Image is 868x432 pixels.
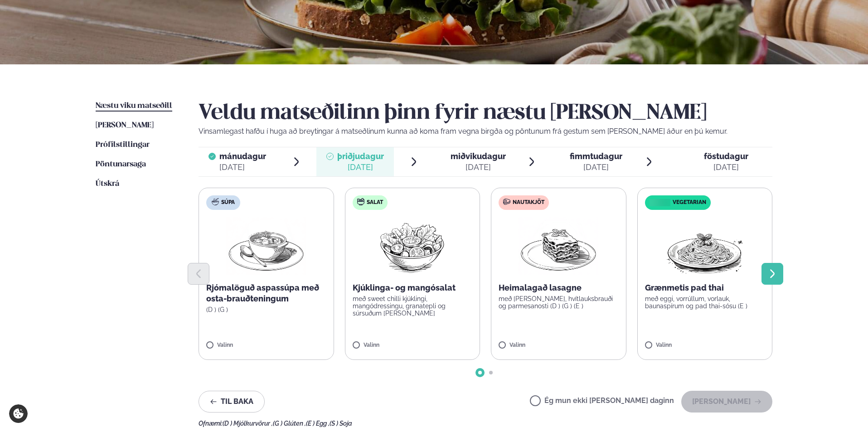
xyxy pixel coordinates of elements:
button: Til baka [199,391,265,413]
p: Heimalagað lasagne [499,282,619,293]
p: Kjúklinga- og mangósalat [353,282,473,293]
a: Prófílstillingar [96,140,150,150]
img: soup.svg [212,198,219,205]
span: (D ) Mjólkurvörur , [223,420,273,427]
button: Previous slide [188,263,209,285]
span: fimmtudagur [570,151,622,161]
span: [PERSON_NAME] [96,121,154,129]
span: Útskrá [96,180,119,188]
span: Prófílstillingar [96,141,150,149]
span: þriðjudagur [337,151,384,161]
img: Lasagna.png [519,217,598,275]
div: Ofnæmi: [199,420,772,427]
img: Spagetti.png [665,217,745,275]
p: Grænmetis pad thai [645,282,765,293]
span: mánudagur [219,151,266,161]
span: (G ) Glúten , [273,420,306,427]
p: með eggi, vorrúllum, vorlauk, baunaspírum og pad thai-sósu (E ) [645,295,765,310]
p: Rjómalöguð aspassúpa með osta-brauðteningum [206,282,326,304]
span: Vegetarian [673,199,706,206]
div: [DATE] [219,162,266,173]
p: Vinsamlegast hafðu í huga að breytingar á matseðlinum kunna að koma fram vegna birgða og pöntunum... [199,126,772,137]
a: Cookie settings [9,404,28,423]
div: [DATE] [451,162,506,173]
a: Útskrá [96,179,119,189]
button: Next slide [761,263,783,285]
img: Soup.png [226,217,306,275]
img: icon [647,199,672,207]
img: Salad.png [372,217,452,275]
span: föstudagur [704,151,748,161]
span: (E ) Egg , [306,420,330,427]
span: Go to slide 2 [489,371,493,374]
span: Go to slide 1 [478,371,482,374]
h2: Veldu matseðilinn þinn fyrir næstu [PERSON_NAME] [199,101,772,126]
div: [DATE] [570,162,622,173]
span: (S ) Soja [330,420,352,427]
span: Salat [367,199,383,206]
img: salad.svg [357,198,364,205]
div: [DATE] [337,162,384,173]
p: (D ) (G ) [206,306,326,313]
p: með [PERSON_NAME], hvítlauksbrauði og parmesanosti (D ) (G ) (E ) [499,295,619,310]
span: Súpa [221,199,235,206]
a: Næstu viku matseðill [96,101,172,112]
p: með sweet chilli kjúklingi, mangódressingu, granatepli og súrsuðum [PERSON_NAME] [353,295,473,317]
img: beef.svg [503,198,510,205]
a: Pöntunarsaga [96,159,146,170]
span: miðvikudagur [451,151,506,161]
span: Nautakjöt [513,199,544,206]
span: Næstu viku matseðill [96,102,172,110]
a: [PERSON_NAME] [96,120,154,131]
button: [PERSON_NAME] [681,391,772,413]
div: [DATE] [704,162,748,173]
span: Pöntunarsaga [96,160,146,168]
